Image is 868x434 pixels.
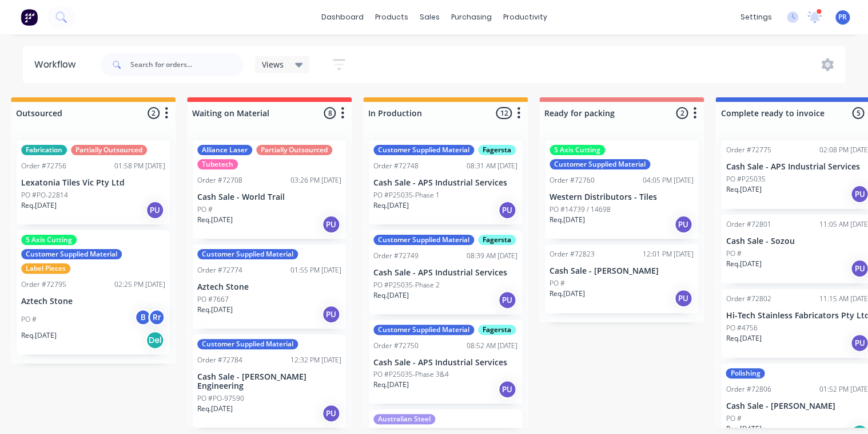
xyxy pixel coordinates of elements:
p: Lexatonia Tiles Vic Pty Ltd [21,178,165,188]
p: Req. [DATE] [197,404,233,414]
div: Order #7282312:01 PM [DATE]Cash Sale - [PERSON_NAME]PO #Req.[DATE]PU [545,244,698,313]
div: Customer Supplied Material [197,339,298,349]
div: Customer Supplied Material [373,325,474,335]
div: Customer Supplied MaterialOrder #7278412:32 PM [DATE]Cash Sale - [PERSON_NAME] EngineeringPO #PO-... [193,334,346,428]
div: Order #72802 [726,294,771,304]
div: Alliance LaserPartially OutsourcedTubetechOrder #7270803:26 PM [DATE]Cash Sale - World TrailPO #R... [193,140,346,239]
p: PO #4756 [726,323,757,333]
div: productivity [497,9,553,26]
div: Order #72784 [197,355,242,365]
p: Req. [DATE] [726,259,761,269]
p: Cash Sale - [PERSON_NAME] Engineering [197,372,341,392]
div: sales [414,9,445,26]
p: Cash Sale - World Trail [197,192,341,202]
p: Req. [DATE] [550,215,585,225]
div: 01:55 PM [DATE] [290,265,341,275]
p: PO #P25035-Phase 3&4 [373,369,449,380]
p: PO #PO-22814 [21,190,68,200]
p: Req. [DATE] [197,215,233,225]
div: Fagersta [478,145,516,155]
p: Cash Sale - [PERSON_NAME] [550,266,694,276]
div: Del [146,331,164,349]
div: Customer Supplied Material [21,249,122,259]
div: Customer Supplied Material [373,145,474,155]
div: 5 Axis Cutting [21,235,77,245]
div: Order #72774 [197,265,242,275]
div: settings [735,9,778,26]
div: Customer Supplied MaterialFagerstaOrder #7274908:39 AM [DATE]Cash Sale - APS Industrial ServicesP... [369,230,522,314]
div: PU [498,380,516,399]
span: PR [838,12,847,22]
div: Alliance Laser [197,145,252,155]
div: products [369,9,414,26]
p: PO #7667 [197,294,229,305]
p: PO #P25035-Phase 2 [373,280,440,290]
p: Req. [DATE] [726,424,761,434]
div: Customer Supplied Material [373,235,474,245]
div: PU [498,201,516,219]
div: PU [146,201,164,219]
div: 03:26 PM [DATE] [290,175,341,186]
div: PU [322,215,340,234]
p: PO #14739 / 14698 [550,204,611,215]
p: Req. [DATE] [550,289,585,299]
p: Req. [DATE] [21,330,57,341]
div: Australian Steel [373,414,435,424]
div: Order #72760 [550,175,595,186]
div: 08:39 AM [DATE] [467,251,517,261]
div: PU [674,289,692,307]
p: PO # [726,248,741,259]
p: Req. [DATE] [21,200,57,211]
div: 08:31 AM [DATE] [467,161,517,171]
div: Tubetech [197,159,238,169]
div: 5 Axis CuttingCustomer Supplied MaterialLabel PiecesOrder #7279502:25 PM [DATE]Aztech StonePO #BR... [17,230,170,354]
div: Workflow [34,58,81,72]
p: Req. [DATE] [197,305,233,315]
div: purchasing [445,9,497,26]
p: Aztech Stone [197,282,341,292]
p: PO # [726,413,741,424]
div: Order #72823 [550,249,595,259]
div: Order #72749 [373,251,419,261]
div: Customer Supplied MaterialOrder #7277401:55 PM [DATE]Aztech StonePO #7667Req.[DATE]PU [193,244,346,329]
div: PU [674,215,692,234]
div: Customer Supplied MaterialFagerstaOrder #7275008:52 AM [DATE]Cash Sale - APS Industrial ServicesP... [369,320,522,404]
div: Order #72801 [726,219,771,230]
div: Fagersta [478,235,516,245]
div: Order #72806 [726,384,771,394]
div: Order #72708 [197,175,242,186]
span: Views [262,58,284,70]
p: Req. [DATE] [373,200,409,211]
p: Cash Sale - APS Industrial Services [373,178,517,188]
p: Req. [DATE] [373,290,409,301]
div: Customer Supplied Material [550,159,650,169]
p: PO #P25035-Phase 1 [373,190,440,200]
p: PO #P25035 [726,174,765,184]
p: PO # [550,278,565,289]
p: PO # [21,314,37,325]
div: 5 Axis Cutting [550,145,605,155]
div: PU [322,305,340,323]
div: Rr [148,309,165,326]
div: 12:01 PM [DATE] [643,249,694,259]
p: Aztech Stone [21,297,165,306]
div: B [134,309,152,326]
input: Search for orders... [130,53,244,76]
div: Partially Outsourced [256,145,332,155]
div: Label Pieces [21,263,70,274]
div: Fagersta [478,325,516,335]
div: PU [322,404,340,423]
div: Order #72750 [373,341,419,351]
p: Req. [DATE] [726,184,761,195]
img: Factory [21,9,38,26]
p: Cash Sale - APS Industrial Services [373,268,517,278]
p: Req. [DATE] [373,380,409,390]
p: Western Distributors - Tiles [550,192,694,202]
div: Polishing [726,368,765,378]
p: Req. [DATE] [726,333,761,344]
div: Order #72756 [21,161,66,171]
div: 01:58 PM [DATE] [114,161,165,171]
div: Partially Outsourced [71,145,147,155]
div: Order #72748 [373,161,419,171]
div: 02:25 PM [DATE] [114,279,165,290]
